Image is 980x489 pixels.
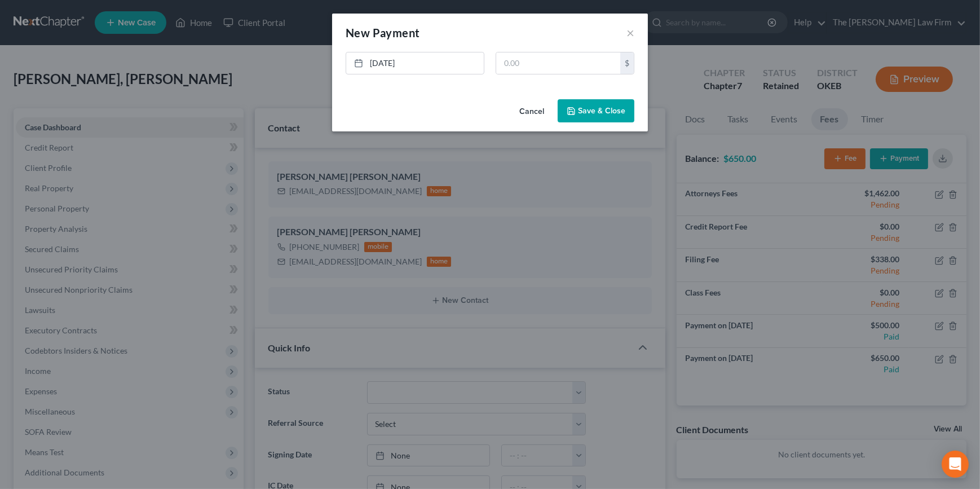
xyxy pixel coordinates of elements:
[346,52,484,74] a: [DATE]
[346,26,420,39] span: New Payment
[620,52,634,74] div: $
[626,26,634,39] button: ×
[942,451,969,478] div: Open Intercom Messenger
[496,52,620,74] input: 0.00
[510,100,553,123] button: Cancel
[558,99,634,123] button: Save & Close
